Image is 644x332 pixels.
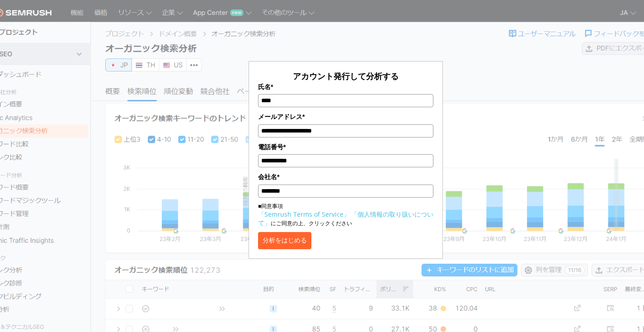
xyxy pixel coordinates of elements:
[258,112,433,122] label: メールアドレス*
[293,71,399,81] span: アカウント発行して分析する
[258,210,433,227] a: 「個人情報の取り扱いについて」
[258,232,311,249] button: 分析をはじめる
[258,202,433,228] p: ■同意事項 にご同意の上、クリックください
[258,142,433,152] label: 電話番号*
[258,210,350,218] a: 「Semrush Terms of Service」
